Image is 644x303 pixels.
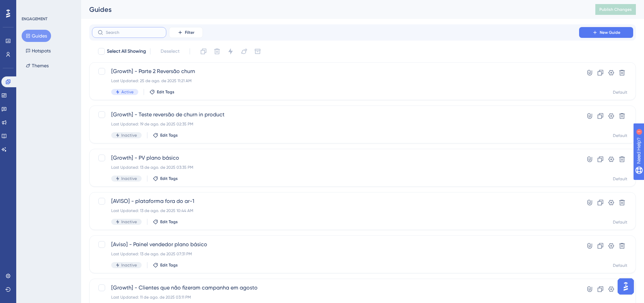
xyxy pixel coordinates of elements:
[595,4,636,15] button: Publish Changes
[613,263,627,268] div: Default
[185,30,194,35] span: Filter
[121,89,134,95] span: Active
[599,7,632,12] span: Publish Changes
[153,176,178,181] button: Edit Tags
[111,197,560,205] span: [AVISO] - plataforma fora do ar-1
[111,165,560,170] div: Last Updated: 13 de ago. de 2025 03:35 PM
[616,276,636,297] iframe: UserGuiding AI Assistant Launcher
[121,176,137,181] span: Inactive
[111,284,560,292] span: [Growth] - Clientes que não fizeram campanha em agosto
[160,133,178,138] span: Edit Tags
[111,121,560,127] div: Last Updated: 19 de ago. de 2025 02:35 PM
[111,251,560,257] div: Last Updated: 13 de ago. de 2025 07:31 PM
[107,47,146,55] span: Select All Showing
[153,133,178,138] button: Edit Tags
[106,30,161,35] input: Search
[153,219,178,225] button: Edit Tags
[121,133,137,138] span: Inactive
[579,27,633,38] button: New Guide
[47,3,49,9] div: 1
[111,240,560,249] span: [Aviso] - Painel vendedor plano básico
[16,2,42,10] span: Need Help?
[111,154,560,162] span: [Growth] - PV plano básico
[169,27,203,38] button: Filter
[111,208,560,213] div: Last Updated: 13 de ago. de 2025 10:44 AM
[22,60,53,72] button: Themes
[111,295,560,300] div: Last Updated: 11 de ago. de 2025 03:11 PM
[613,90,627,95] div: Default
[160,219,178,225] span: Edit Tags
[157,89,174,95] span: Edit Tags
[121,219,137,225] span: Inactive
[22,16,47,22] div: ENGAGEMENT
[22,30,51,42] button: Guides
[89,5,578,14] div: Guides
[160,176,178,181] span: Edit Tags
[111,67,560,75] span: [Growth] - Parte 2 Reversão churn
[111,111,560,119] span: [Growth] - Teste reversão de churn in product
[613,219,627,225] div: Default
[154,45,186,57] button: Deselect
[111,78,560,84] div: Last Updated: 25 de ago. de 2025 11:21 AM
[149,89,174,95] button: Edit Tags
[161,47,180,55] span: Deselect
[22,45,55,57] button: Hotspots
[121,262,137,268] span: Inactive
[613,176,627,182] div: Default
[600,30,620,35] span: New Guide
[153,262,178,268] button: Edit Tags
[613,133,627,138] div: Default
[160,262,178,268] span: Edit Tags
